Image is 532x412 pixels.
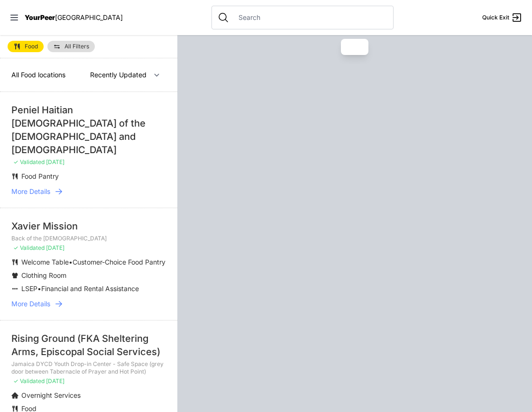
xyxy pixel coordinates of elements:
span: LSEP [21,284,37,293]
span: ✓ Validated [13,377,45,385]
input: Search [233,13,387,22]
span: All Food locations [11,71,65,79]
p: Jamaica DYCD Youth Drop-in Center - Safe Space (grey door between Tabernacle of Prayer and Hot Po... [11,360,166,375]
span: [GEOGRAPHIC_DATA] [55,13,123,21]
span: ✓ Validated [13,244,45,251]
span: • [37,284,41,293]
span: More Details [11,187,50,196]
span: ✓ Validated [13,158,45,165]
a: YourPeer[GEOGRAPHIC_DATA] [25,15,123,20]
span: Overnight Services [21,391,81,399]
a: Food [8,41,44,52]
span: All Filters [64,44,89,49]
a: More Details [11,187,166,196]
span: More Details [11,299,50,309]
a: More Details [11,299,166,309]
div: Peniel Haitian [DEMOGRAPHIC_DATA] of the [DEMOGRAPHIC_DATA] and [DEMOGRAPHIC_DATA] [11,103,166,156]
a: Quick Exit [482,12,523,23]
span: Welcome Table [21,258,69,266]
span: Customer-Choice Food Pantry [73,258,165,266]
div: Xavier Mission [11,220,166,233]
span: Financial and Rental Assistance [41,284,139,293]
span: YourPeer [25,13,55,21]
span: Food Pantry [21,172,59,180]
p: Back of the [DEMOGRAPHIC_DATA] [11,235,166,242]
div: Rising Ground (FKA Sheltering Arms, Episcopal Social Services) [11,332,166,358]
span: • [69,258,73,266]
span: [DATE] [46,158,64,165]
a: All Filters [47,41,95,52]
span: [DATE] [46,244,64,251]
span: Quick Exit [482,14,509,21]
span: Clothing Room [21,271,66,279]
span: [DATE] [46,377,64,385]
span: Food [25,44,38,49]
